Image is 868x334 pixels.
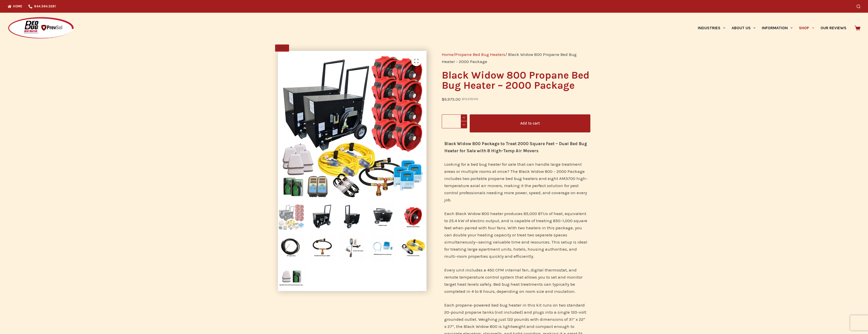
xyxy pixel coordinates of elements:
[369,203,396,230] img: Black Widow 800 foldable handle
[857,5,860,8] button: Search
[728,13,759,43] a: About Us
[759,13,796,43] a: Information
[278,264,305,291] img: Sprinkler Covers and Infrared Temperature Gun
[442,52,453,57] a: Home
[442,70,590,90] h1: Black Widow 800 Propane Bed Bug Heater – 2000 Package
[444,141,587,153] strong: Black Widow 800 Package to Treat 2000 Square Feet – Dual Bed Bug Heater for Sale with 8 High-Temp...
[275,44,289,52] span: SALE
[695,13,728,43] a: Industries
[695,13,849,43] nav: Primary
[444,210,588,260] p: Each Black Widow 800 heater produces 85,000 BTUs of heat, equivalent to 25.4 kW of electric outpu...
[308,203,335,230] img: Black Widow 800 Propane Bed Bug Heater with propane hose attachment
[339,203,366,230] img: Black Widow 800 Propane Bed Bug Heater operable by single technician
[442,97,461,102] bdi: 9,975.00
[442,114,467,128] input: Product quantity
[411,56,421,66] a: View full-screen image gallery
[400,203,427,230] img: Black Widow 800 Propane Bed Bug Heater - 2000 Package - Image 5
[308,234,335,261] img: Dual Manifold Propane Splitter
[817,13,849,43] a: Our Reviews
[339,234,366,261] img: Remote Thermostat for temperature monitoring
[8,17,74,39] img: Prevsol/Bed Bug Heat Doctor
[462,97,478,101] bdi: 13,218.00
[278,51,427,200] img: Black Widow 800 Propane Heater 2000 package
[455,52,505,57] a: Propane Bed Bug Heaters
[278,234,305,261] img: Propane Hose
[442,97,444,102] span: $
[400,234,427,261] img: 3 foot and 25 foot extension cords
[442,51,590,65] nav: Breadcrumb
[278,122,427,127] a: Black Widow 800 Propane Heater 2000 package
[369,234,396,261] img: TR42A Bluetooth Thermo Recorder
[462,97,464,101] span: $
[796,13,817,43] a: Shop
[444,266,588,295] p: Every unit includes a 450 CFM internal fan, digital thermostat, and remote temperature control sy...
[278,203,305,230] img: Black Widow 800 Propane Heater 2000 package
[470,114,590,132] button: Add to cart
[444,161,588,203] p: Looking for a bed bug heater for sale that can handle large treatment areas or multiple rooms at ...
